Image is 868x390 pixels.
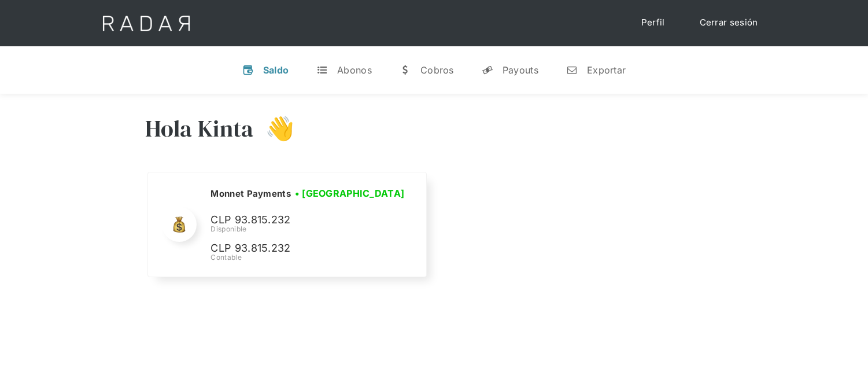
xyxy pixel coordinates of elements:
div: y [482,64,493,76]
a: Cerrar sesión [688,12,770,34]
h3: • [GEOGRAPHIC_DATA] [295,186,405,200]
div: Abonos [337,64,372,76]
h3: Hola Kinta [145,114,254,143]
div: n [566,64,578,76]
div: w [400,64,411,76]
a: Perfil [630,12,677,34]
p: CLP 93.815.232 [210,212,384,229]
div: Saldo [263,64,289,76]
div: v [242,64,254,76]
h3: 👋 [254,114,294,143]
div: Cobros [420,64,454,76]
div: Disponible [210,224,408,234]
div: Payouts [503,64,538,76]
div: t [316,64,328,76]
h2: Monnet Payments [210,188,291,200]
div: Exportar [587,64,626,76]
div: Contable [210,252,408,263]
p: CLP 93.815.232 [210,240,384,257]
